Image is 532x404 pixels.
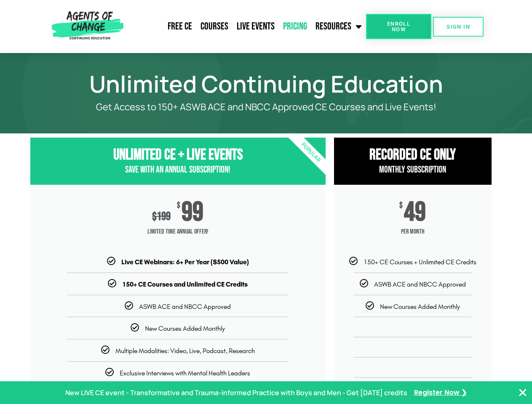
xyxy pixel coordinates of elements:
[334,223,492,240] span: per month
[414,387,467,399] a: Register Now ❯
[379,164,446,175] span: Monthly Subscription
[404,202,426,223] span: 49
[380,303,460,311] span: New Courses Added Monthly
[518,388,528,398] button: Close Banner
[26,74,506,93] h1: Unlimited Continuing Education
[364,258,476,266] span: 150+ CE Courses + Unlimited CE Credits
[380,21,418,32] span: Enroll Now
[163,16,196,37] a: Free CE
[279,16,311,37] a: Pricing
[125,164,230,175] span: Save with an Annual Subscription!
[374,280,466,288] span: ASWB ACE and NBCC Approved
[433,17,484,37] a: SIGN IN
[334,146,492,164] h3: RECORDED CE ONly
[65,387,407,399] p: New LIVE CE event - Transformative and Trauma-informed Practice with Boys and Men - Get [DATE] cr...
[233,16,279,37] a: Live Events
[145,324,225,332] span: New Courses Added Monthly
[122,280,248,288] b: 150+ CE Courses and Unlimited CE Credits
[152,210,157,223] span: $
[139,303,231,311] span: ASWB ACE and NBCC Approved
[60,102,473,112] p: Get Access to 150+ ASWB ACE and NBCC Approved CE Courses and Live Events!
[399,202,403,210] span: $
[120,369,250,377] span: Exclusive Interviews with Mental Health Leaders
[30,223,326,240] span: Limited Time Annual Offer!
[115,347,255,355] span: Multiple Modalities: Video, Live, Podcast, Research
[182,202,203,223] span: 99
[121,258,249,266] b: Live CE Webinars: 6+ Per Year ($500 Value)
[127,16,366,37] nav: Menu
[446,24,470,29] span: SIGN IN
[177,202,180,210] span: $
[196,16,233,37] a: Courses
[152,210,171,223] div: 199
[262,104,359,201] div: Popular
[311,16,366,37] a: Resources
[366,14,431,39] a: Enroll Now
[30,146,326,164] h3: Unlimited CE + Live Events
